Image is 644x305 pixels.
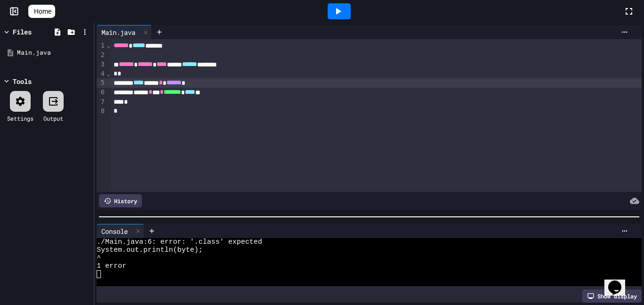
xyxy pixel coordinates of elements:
div: History [99,194,142,207]
div: Main.java [17,48,91,58]
div: 1 [97,41,106,50]
div: 5 [97,78,106,88]
div: 6 [97,88,106,97]
span: Fold line [106,70,111,77]
div: 3 [97,60,106,69]
a: Home [28,5,55,18]
div: 7 [97,98,106,107]
div: Tools [13,76,32,86]
div: Main.java [97,25,152,39]
div: 4 [97,69,106,79]
div: Settings [7,114,33,123]
div: 2 [97,50,106,60]
span: ^ [97,254,101,262]
iframe: chat widget [604,267,635,296]
div: Main.java [97,27,140,37]
div: Output [43,114,63,123]
div: Console [97,226,132,236]
span: Fold line [106,41,111,49]
div: 8 [97,107,106,116]
span: 1 error [97,262,126,270]
span: Home [34,7,51,16]
div: Files [13,27,32,37]
div: Console [97,224,144,238]
div: Show display [582,289,642,303]
span: System.out.println(byte); [97,246,203,254]
span: ./Main.java:6: error: '.class' expected [97,238,262,246]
